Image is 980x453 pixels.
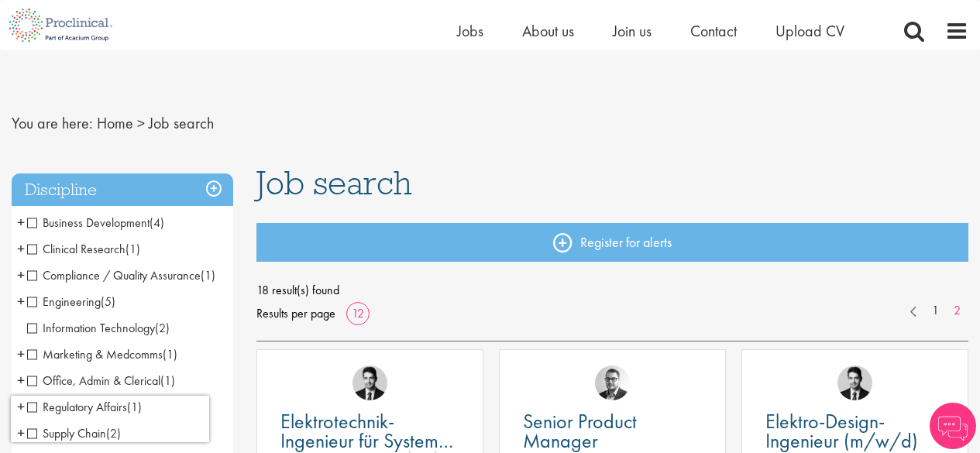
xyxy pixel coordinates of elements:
span: Information Technology [27,320,170,336]
span: Marketing & Medcomms [27,346,177,362]
h3: Discipline [12,173,233,207]
span: Business Development [27,214,164,231]
a: 1 [924,302,947,320]
span: (2) [155,320,170,336]
span: (1) [160,372,175,389]
a: About us [522,21,574,41]
span: Compliance / Quality Assurance [27,267,215,283]
span: + [17,211,25,234]
span: > [137,113,145,133]
img: Niklas Kaminski [595,365,630,400]
a: Join us [613,21,652,41]
span: (4) [150,214,164,231]
span: Results per page [256,302,335,325]
span: Job search [256,162,412,204]
img: Chatbot [930,403,976,449]
span: + [17,290,25,313]
a: Register for alerts [256,223,968,262]
span: Office, Admin & Clerical [27,372,160,389]
span: + [17,237,25,260]
a: Contact [690,21,737,41]
span: Information Technology [27,320,155,336]
span: Marketing & Medcomms [27,346,163,362]
span: Compliance / Quality Assurance [27,267,201,283]
a: Elektro-Design-Ingenieur (m/w/d) [765,412,944,451]
a: Upload CV [775,21,844,41]
a: Elektrotechnik-Ingenieur für System Engineering (m/w/d) [280,412,459,451]
img: Thomas Wenig [837,365,872,400]
span: + [17,342,25,365]
a: Jobs [457,21,483,41]
span: 18 result(s) found [256,279,968,302]
span: Engineering [27,293,101,310]
span: Clinical Research [27,241,126,257]
span: + [17,369,25,392]
span: Clinical Research [27,241,140,257]
span: (1) [126,241,140,257]
span: You are here: [12,113,93,133]
span: Business Development [27,214,150,231]
a: 12 [346,305,370,321]
img: Thomas Wenig [352,365,387,400]
iframe: reCAPTCHA [11,396,209,442]
span: Office, Admin & Clerical [27,372,175,389]
a: breadcrumb link [97,113,133,133]
span: Job search [149,113,214,133]
span: (1) [201,267,215,283]
a: 2 [946,302,968,320]
span: Engineering [27,293,115,310]
span: (5) [101,293,115,310]
span: (1) [163,346,177,362]
span: + [17,263,25,287]
a: Senior Product Manager [523,412,702,451]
